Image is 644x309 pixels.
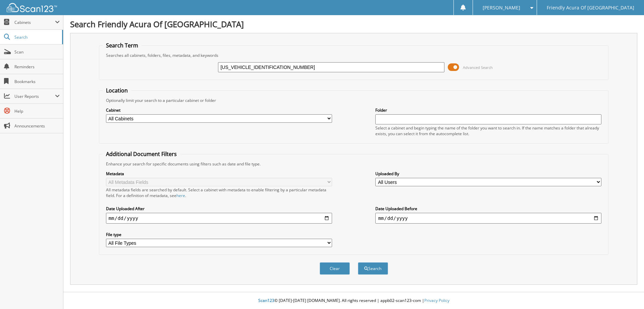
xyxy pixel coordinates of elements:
[106,187,332,198] div: All metadata fields are searched by default. Select a cabinet with metadata to enable filtering b...
[106,171,332,177] label: Metadata
[14,108,60,114] span: Help
[103,161,605,167] div: Enhance your search for specific documents using filters such as date and file type.
[463,65,493,70] span: Advanced Search
[375,213,601,224] input: end
[258,298,274,303] span: Scan123
[106,107,332,113] label: Cabinet
[63,293,644,309] div: © [DATE]-[DATE] [DOMAIN_NAME]. All rights reserved | appb02-scan123-com |
[424,298,449,303] a: Privacy Policy
[176,193,185,198] a: here
[358,262,388,275] button: Search
[14,34,59,40] span: Search
[70,18,637,30] h1: Search Friendly Acura Of [GEOGRAPHIC_DATA]
[14,49,60,55] span: Scan
[103,52,605,58] div: Searches all cabinets, folders, files, metadata, and keywords
[103,98,605,103] div: Optionally limit your search to a particular cabinet or folder
[320,262,350,275] button: Clear
[7,3,57,12] img: scan123-logo-white.svg
[106,206,332,211] label: Date Uploaded After
[14,79,60,84] span: Bookmarks
[103,87,131,94] legend: Location
[375,107,601,113] label: Folder
[103,150,180,158] legend: Additional Document Filters
[483,6,520,10] span: [PERSON_NAME]
[375,206,601,211] label: Date Uploaded Before
[106,232,332,237] label: File type
[14,64,60,70] span: Reminders
[14,93,55,99] span: User Reports
[375,125,601,137] div: Select a cabinet and begin typing the name of the folder you want to search in. If the name match...
[547,6,634,10] span: Friendly Acura Of [GEOGRAPHIC_DATA]
[14,123,60,129] span: Announcements
[103,42,142,49] legend: Search Term
[106,213,332,224] input: start
[375,171,601,177] label: Uploaded By
[14,20,55,25] span: Cabinets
